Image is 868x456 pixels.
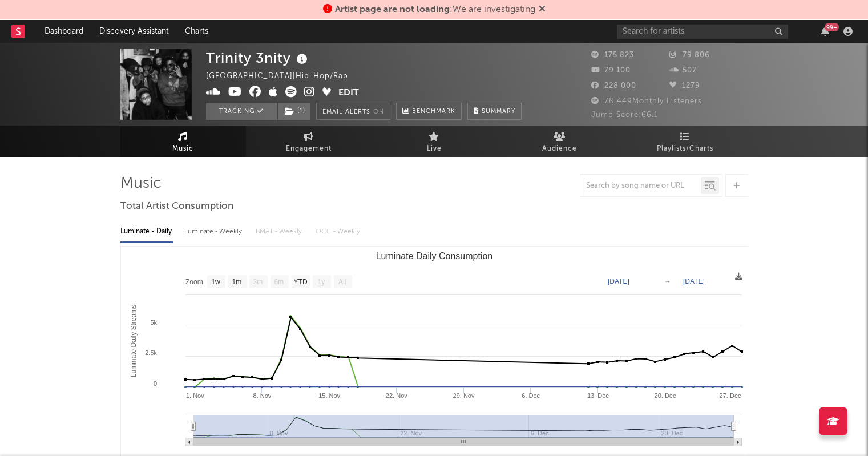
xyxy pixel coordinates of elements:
[587,392,608,399] text: 13. Dec
[278,103,310,120] button: (1)
[373,109,384,115] em: On
[467,103,522,120] button: Summary
[172,142,193,156] span: Music
[274,278,284,286] text: 6m
[719,392,741,399] text: 27. Dec
[177,20,216,43] a: Charts
[591,82,636,90] span: 228 000
[130,305,138,377] text: Luminate Daily Streams
[120,222,173,241] div: Luminate - Daily
[145,349,157,356] text: 2.5k
[277,103,311,120] span: ( 1 )
[338,86,359,100] button: Edit
[376,251,492,261] text: Luminate Daily Consumption
[185,278,203,286] text: Zoom
[335,5,450,14] span: Artist page are not loading
[669,51,710,59] span: 79 806
[657,142,713,156] span: Playlists/Charts
[385,392,407,399] text: 22. Nov
[821,27,829,36] button: 99+
[396,103,462,120] a: Benchmark
[120,126,246,157] a: Music
[591,111,658,119] span: Jump Score: 66.1
[91,20,177,43] a: Discovery Assistant
[150,319,157,326] text: 5k
[453,392,474,399] text: 29. Nov
[206,103,277,120] button: Tracking
[669,67,697,74] span: 507
[153,380,156,387] text: 0
[372,126,497,157] a: Live
[286,142,332,156] span: Engagement
[617,25,788,39] input: Search for artists
[317,278,325,286] text: 1y
[664,277,671,285] text: →
[318,392,340,399] text: 15. Nov
[497,126,623,157] a: Audience
[293,278,307,286] text: YTD
[591,98,702,105] span: 78 449 Monthly Listeners
[522,392,540,399] text: 6. Dec
[580,181,701,191] input: Search by song name or URL
[669,82,700,90] span: 1279
[211,278,220,286] text: 1w
[338,278,345,286] text: All
[412,105,455,119] span: Benchmark
[654,392,676,399] text: 20. Dec
[206,70,361,83] div: [GEOGRAPHIC_DATA] | Hip-Hop/Rap
[232,278,241,286] text: 1m
[683,277,705,285] text: [DATE]
[542,142,577,156] span: Audience
[608,277,629,285] text: [DATE]
[623,126,748,157] a: Playlists/Charts
[37,20,91,43] a: Dashboard
[427,142,442,156] span: Live
[482,108,515,115] span: Summary
[246,126,372,157] a: Engagement
[591,67,631,74] span: 79 100
[206,49,310,67] div: Trinity 3nity
[316,103,390,120] button: Email AlertsOn
[253,278,263,286] text: 3m
[120,200,233,213] span: Total Artist Consumption
[253,392,271,399] text: 8. Nov
[539,5,546,14] span: Dismiss
[184,222,244,241] div: Luminate - Weekly
[591,51,634,59] span: 175 823
[825,23,839,31] div: 99 +
[185,392,204,399] text: 1. Nov
[335,5,535,14] span: : We are investigating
